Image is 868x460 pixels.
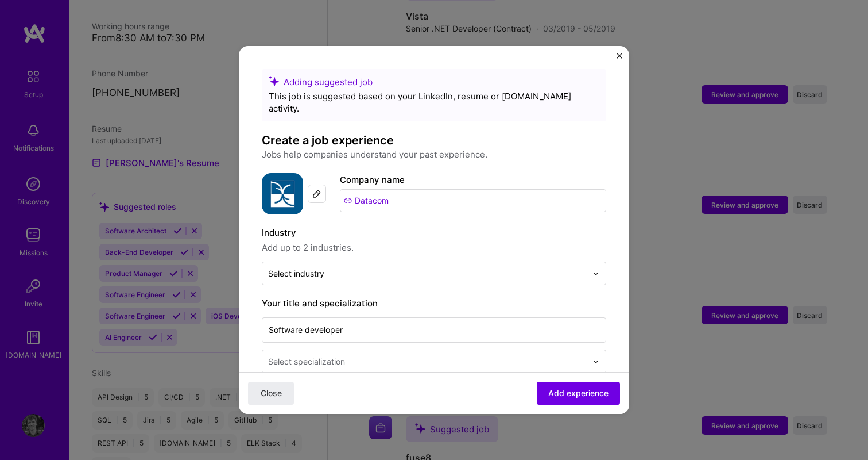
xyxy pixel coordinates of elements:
[262,317,606,343] input: Role name
[340,189,606,212] input: Search for a company...
[262,226,606,240] label: Industry
[548,388,609,399] span: Add experience
[262,173,303,214] img: Company logo
[269,90,599,114] div: This job is suggested based on your LinkedIn, resume or [DOMAIN_NAME] activity.
[268,267,324,279] div: Select industry
[592,270,599,277] img: drop icon
[262,148,606,162] p: Jobs help companies understand your past experience.
[262,297,606,310] label: Your title and specialization
[262,241,606,255] span: Add up to 2 industries.
[312,189,321,198] img: Edit
[537,382,620,405] button: Add experience
[308,185,326,203] div: Edit
[592,358,599,365] img: drop icon
[262,133,606,148] h4: Create a job experience
[261,388,282,399] span: Close
[248,382,294,405] button: Close
[269,76,599,88] div: Adding suggested job
[617,53,622,65] button: Close
[268,355,345,367] div: Select specialization
[340,174,405,185] label: Company name
[269,76,279,86] i: icon SuggestedTeams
